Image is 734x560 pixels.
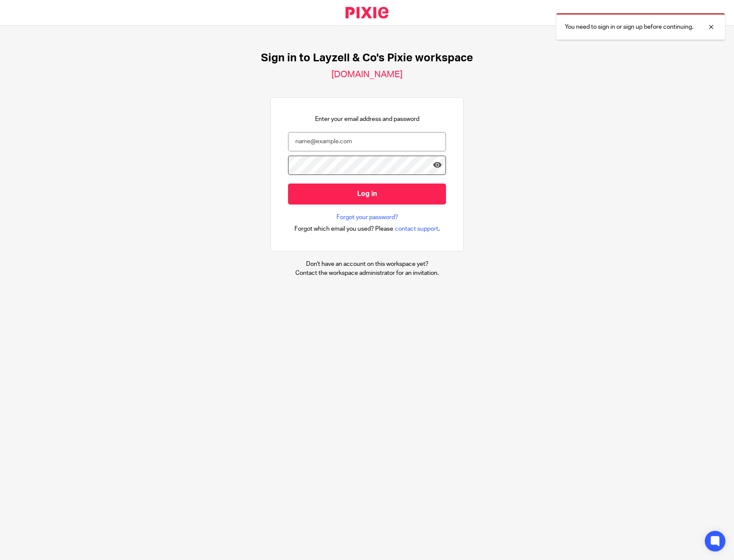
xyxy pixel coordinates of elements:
h2: [DOMAIN_NAME] [331,69,403,80]
span: Forgot which email you used? Please [294,225,393,233]
p: You need to sign in or sign up before continuing. [565,23,693,31]
p: Contact the workspace administrator for an invitation. [295,269,439,277]
span: contact support [395,225,438,233]
p: Don't have an account on this workspace yet? [295,260,439,268]
a: Forgot your password? [337,213,398,222]
p: Enter your email address and password [315,115,419,123]
input: Log in [288,184,446,205]
h1: Sign in to Layzell & Co's Pixie workspace [261,51,473,65]
div: . [294,224,440,234]
input: name@example.com [288,132,446,151]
